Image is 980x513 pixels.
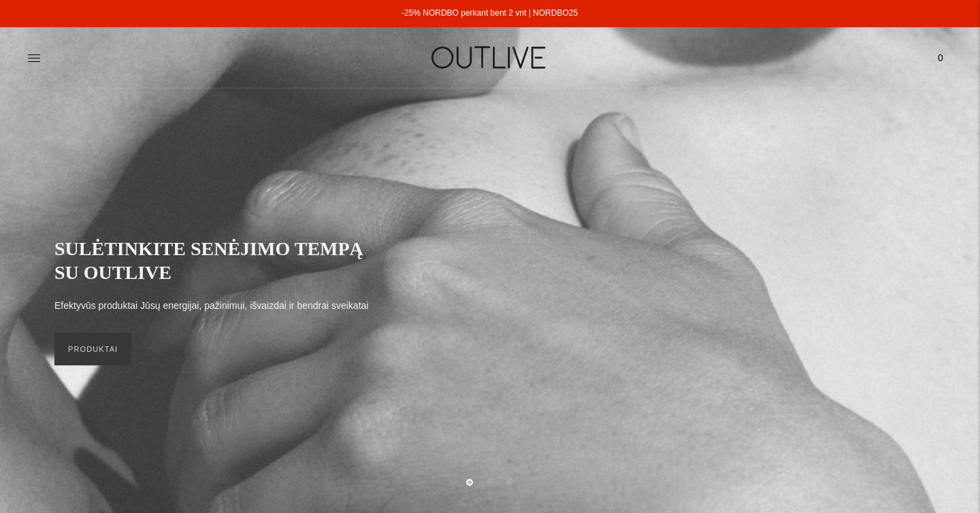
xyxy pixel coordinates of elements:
span: 0 [931,48,950,67]
button: Move carousel to slide 2 [487,478,493,484]
button: Move carousel to slide 3 [507,478,514,484]
h2: SULĖTINKITE SENĖJIMO TEMPĄ SU OUTLIVE [54,237,381,284]
p: Efektyvūs produktai Jūsų energijai, pažinimui, išvaizdai ir bendrai sveikatai [54,298,368,314]
a: -25% NORDBO perkant bent 2 vnt | NORDBO25 [402,8,578,18]
a: PRODUKTAI [54,333,131,365]
img: OUTLIVE [405,34,575,81]
a: 0 [928,43,953,73]
button: Move carousel to slide 1 [466,479,473,486]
